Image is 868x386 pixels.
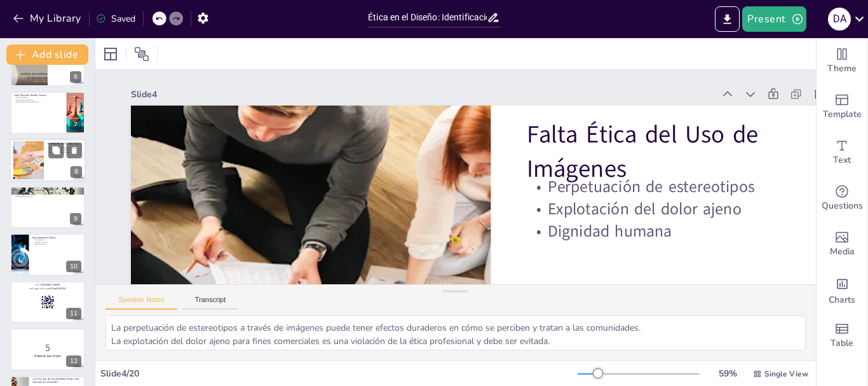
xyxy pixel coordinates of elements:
span: Single View [764,369,808,379]
button: Transcript [182,296,239,310]
p: Mini Guía Práctica para Diseñadores [14,188,81,192]
div: Change the overall theme [817,38,867,84]
div: Add text boxes [817,130,867,176]
div: 12 [66,355,81,367]
button: D A [828,6,851,32]
button: My Library [10,8,86,29]
div: 59 % [712,368,743,380]
div: 6 [10,45,85,86]
p: ¿Cuál es uno de los problemas éticos más comunes en el diseño? [32,377,81,384]
div: 7 [70,119,81,130]
p: Diseño centrado en el humano [48,146,82,149]
div: Get real-time input from your audience [817,176,867,221]
input: Insert title [368,8,487,27]
div: 7 [10,92,85,134]
div: D A [828,8,851,31]
div: Add ready made slides [817,84,867,130]
div: 11 [66,308,81,319]
p: Prevención del Diseño Oscuro [48,142,82,146]
div: 8 [10,139,86,182]
strong: ¡Prepárate para el Quiz! [34,354,60,357]
span: Text [833,153,851,167]
p: Falta de transparencia [14,99,63,101]
div: 11 [10,281,85,323]
div: 12 [10,328,85,370]
p: Explotación del dolor ajeno [527,198,815,220]
button: Export to PowerPoint [715,6,740,32]
button: Delete Slide [67,142,82,158]
div: 10 [66,261,81,272]
div: Add images, graphics, shapes or video [817,221,867,267]
p: Alternativas transparentes [48,151,82,153]
span: Position [134,46,149,62]
div: 6 [70,71,81,83]
div: 10 [10,233,85,275]
div: Add charts and graphs [817,267,867,313]
p: Mandamientos Éticos [32,235,81,239]
div: Layout [100,44,121,64]
p: Falta Ética del Uso de Imágenes [527,118,815,185]
span: Template [823,107,862,121]
span: Theme [827,62,857,76]
p: and login with code [14,287,81,291]
strong: [DOMAIN_NAME] [42,283,60,286]
div: 9 [10,186,85,228]
div: Saved [96,13,135,25]
textarea: La perpetuación de estereotipos a través de imágenes puede tener efectos duraderos en cómo se per... [105,315,806,350]
button: Add slide [6,45,88,65]
span: Questions [822,199,863,213]
span: Charts [829,293,855,307]
button: Present [742,6,806,32]
p: Transparencia [32,238,81,241]
span: Table [831,336,853,350]
p: Responsabilidad social [14,196,81,198]
p: Transparencia en decisiones [48,148,82,151]
p: Dignidad humana [32,240,81,243]
p: Perpetuación de estereotipos [527,176,815,198]
div: Add a table [817,313,867,359]
p: Integridad en el diseño [14,193,81,196]
p: Go to [14,283,81,287]
p: 5 [14,341,81,355]
button: Speaker Notes [105,296,177,310]
span: Media [830,245,855,259]
p: Falta Ética del Diseño Oscuro [14,93,63,97]
p: Diseño inclusivo [32,243,81,245]
div: 8 [71,166,82,177]
button: Duplicate Slide [48,142,64,158]
div: Slide 4 / 20 [100,368,578,380]
p: Dignidad humana [527,220,815,242]
p: Abuso de poder [14,97,63,99]
p: Mandamientos éticos [14,191,81,193]
div: 9 [70,213,81,224]
div: Slide 4 [131,88,714,100]
p: Responsabilidad del diseñador [14,101,63,104]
